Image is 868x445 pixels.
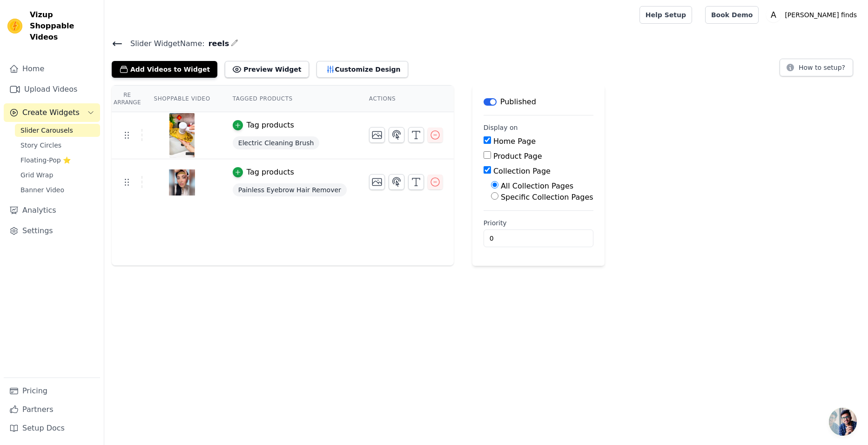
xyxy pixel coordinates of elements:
th: Actions [358,86,454,112]
a: Pricing [4,382,100,400]
img: reel-preview-acbucb-kk.myshopify.com-3558855781535978003_67128302100.jpeg [169,113,195,158]
span: Banner Video [20,185,64,195]
p: Published [500,96,536,108]
a: Book Demo [705,6,759,24]
legend: Display on [484,123,518,132]
text: A [771,10,776,20]
a: Story Circles [15,139,100,152]
th: Tagged Products [222,86,358,112]
th: Re Arrange [112,86,142,112]
p: [PERSON_NAME] finds [781,7,861,23]
a: Analytics [4,201,100,220]
img: reel-preview-acbucb-kk.myshopify.com-3069374544283306506_45651449445.jpeg [169,160,195,205]
a: Help Setup [639,6,692,24]
label: Specific Collection Pages [501,193,593,202]
a: Floating-Pop ⭐ [15,154,100,167]
button: A [PERSON_NAME] finds [766,7,861,23]
label: Priority [484,218,593,228]
div: Tag products [247,167,294,178]
label: Collection Page [493,167,551,175]
a: Grid Wrap [15,169,100,182]
button: How to setup? [780,59,853,76]
span: Painless Eyebrow Hair Remover [233,183,347,196]
span: Create Widgets [22,107,80,118]
button: Change Thumbnail [369,127,385,143]
button: Create Widgets [4,103,100,122]
span: Grid Wrap [20,170,53,180]
a: Settings [4,222,100,240]
th: Shoppable Video [142,86,221,112]
a: How to setup? [780,65,853,74]
label: Home Page [493,137,536,146]
button: Add Videos to Widget [112,61,217,78]
span: reels [205,38,229,49]
a: Setup Docs [4,419,100,438]
label: All Collection Pages [501,182,573,190]
button: Tag products [233,167,294,178]
div: Edit Name [231,37,238,50]
a: Banner Video [15,183,100,196]
button: Customize Design [316,61,408,78]
a: Slider Carousels [15,124,100,137]
span: Vizup Shoppable Videos [30,9,96,43]
span: Story Circles [20,141,61,150]
span: Electric Cleaning Brush [233,136,320,149]
button: Change Thumbnail [369,174,385,190]
span: Slider Widget Name: [123,38,205,49]
img: Vizup [7,19,22,34]
button: Preview Widget [225,61,309,78]
button: Tag products [233,120,294,131]
a: Upload Videos [4,80,100,99]
a: Home [4,60,100,78]
label: Product Page [493,152,542,161]
span: Slider Carousels [20,126,73,135]
div: Open chat [829,408,857,436]
span: Floating-Pop ⭐ [20,155,71,165]
div: Tag products [247,120,294,131]
a: Partners [4,400,100,419]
